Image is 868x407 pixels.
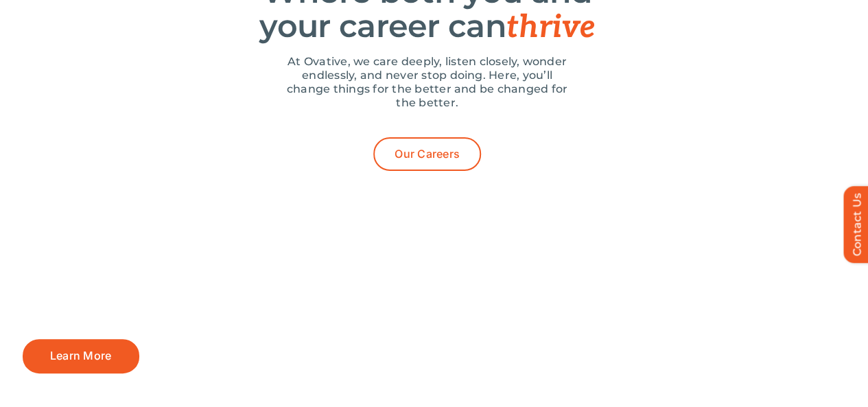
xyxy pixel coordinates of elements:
[726,21,863,226] img: Home – Careers 10
[506,8,595,47] span: thrive
[283,55,572,110] p: At Ovative, we care deeply, listen closely, wonder endlessly, and never stop doing. Here, you’ll ...
[395,148,460,161] span: Our Careers
[373,137,481,171] a: Our Careers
